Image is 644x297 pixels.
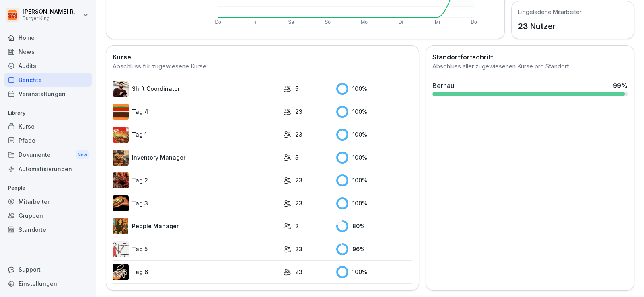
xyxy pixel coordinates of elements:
a: Tag 1 [113,127,279,143]
div: 100 % [336,266,412,278]
a: Tag 2 [113,172,279,188]
h5: Eingeladene Mitarbeiter [518,8,582,16]
a: Kurse [4,119,92,133]
text: Di [398,19,403,25]
a: Mitarbeiter [4,195,92,209]
a: Tag 4 [113,104,279,120]
p: Library [4,107,92,119]
p: [PERSON_NAME] Rohrich [23,8,81,15]
p: 23 [295,130,302,139]
img: q4kvd0p412g56irxfxn6tm8s.png [113,81,129,97]
p: Burger King [23,16,81,21]
p: 5 [295,153,298,162]
img: a35kjdk9hf9utqmhbz0ibbvi.png [113,104,129,120]
a: Tag 6 [113,264,279,280]
text: Do [471,19,477,25]
a: Pfade [4,133,92,147]
a: Automatisierungen [4,162,92,176]
div: 80 % [336,220,412,232]
a: Home [4,31,92,45]
div: Dokumente [4,147,92,162]
div: 99 % [613,81,628,90]
text: Mi [434,19,440,25]
img: o1h5p6rcnzw0lu1jns37xjxx.png [113,150,129,166]
img: hzkj8u8nkg09zk50ub0d0otk.png [113,172,129,188]
div: Abschluss aller zugewiesenen Kurse pro Standort [432,62,628,71]
text: So [325,19,331,25]
a: People Manager [113,218,279,234]
a: News [4,45,92,59]
p: 5 [295,84,298,93]
a: Tag 3 [113,195,279,211]
a: DokumenteNew [4,147,92,162]
div: 100 % [336,152,412,164]
p: 23 [295,245,302,253]
h2: Standortfortschritt [432,52,628,62]
img: vy1vuzxsdwx3e5y1d1ft51l0.png [113,241,129,257]
text: Do [215,19,221,25]
div: Support [4,262,92,277]
img: xc3x9m9uz5qfs93t7kmvoxs4.png [113,218,129,234]
div: 100 % [336,83,412,95]
div: 96 % [336,243,412,255]
div: 100 % [336,174,412,186]
p: 23 Nutzer [518,20,582,32]
text: Fr [252,19,257,25]
a: Standorte [4,223,92,237]
a: Berichte [4,73,92,87]
a: Gruppen [4,209,92,223]
div: New [76,150,89,160]
p: 23 [295,107,302,116]
div: Bernau [432,81,454,90]
a: Inventory Manager [113,150,279,166]
text: Sa [288,19,294,25]
div: 100 % [336,129,412,141]
div: Abschluss für zugewiesene Kurse [113,62,412,71]
p: 23 [295,268,302,276]
p: People [4,182,92,195]
a: Audits [4,59,92,73]
img: rvamvowt7cu6mbuhfsogl0h5.png [113,264,129,280]
p: 2 [295,222,299,230]
img: cq6tslmxu1pybroki4wxmcwi.png [113,195,129,211]
a: Bernau99% [429,78,631,99]
div: 100 % [336,106,412,118]
img: kxzo5hlrfunza98hyv09v55a.png [113,127,129,143]
p: 23 [295,176,302,184]
p: 23 [295,199,302,207]
h2: Kurse [113,52,412,62]
div: 100 % [336,197,412,209]
a: Einstellungen [4,277,92,291]
a: Tag 5 [113,241,279,257]
a: Veranstaltungen [4,87,92,101]
text: Mo [361,19,368,25]
a: Shift Coordinator [113,81,279,97]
